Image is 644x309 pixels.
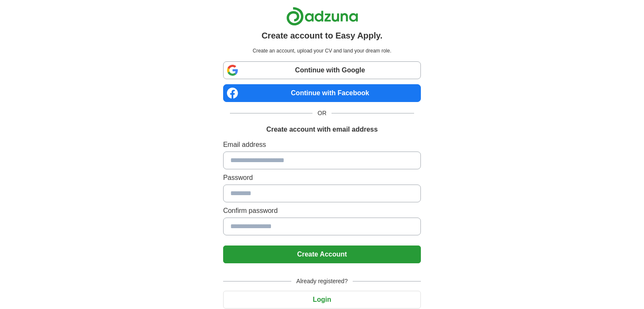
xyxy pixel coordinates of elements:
p: Create an account, upload your CV and land your dream role. [225,47,419,55]
a: Continue with Facebook [223,84,421,102]
h1: Create account to Easy Apply. [262,29,383,42]
span: OR [312,109,332,118]
a: Login [223,296,421,303]
h1: Create account with email address [266,124,378,135]
span: Already registered? [291,277,353,286]
a: Continue with Google [223,61,421,79]
label: Password [223,173,421,183]
button: Create Account [223,246,421,263]
label: Confirm password [223,206,421,216]
label: Email address [223,140,421,150]
button: Login [223,291,421,309]
img: Adzuna logo [286,7,358,26]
